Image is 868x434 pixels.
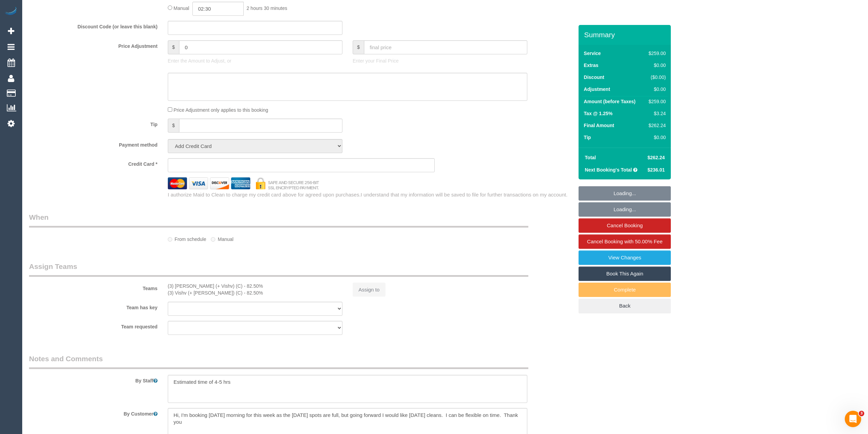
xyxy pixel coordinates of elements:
[168,283,342,289] div: (3) [PERSON_NAME] (+ Vishv) (C) - 82.50%
[163,177,324,189] img: credit cards
[211,233,233,243] label: Manual
[584,110,612,117] label: Tax @ 1.25%
[24,21,163,30] label: Discount Code (or leave this blank)
[579,234,671,249] a: Cancel Booking with 50.00% Fee
[29,354,528,369] legend: Notes and Comments
[584,50,601,57] label: Service
[646,122,666,129] div: $262.24
[168,40,179,54] span: $
[584,98,635,105] label: Amount (before Taxes)
[29,212,528,228] legend: When
[646,98,666,105] div: $259.00
[648,167,665,173] span: $236.01
[24,158,163,167] label: Credit Card *
[168,237,172,242] input: From schedule
[585,155,596,160] strong: Total
[646,74,666,81] div: ($0.00)
[648,155,665,160] span: $262.24
[361,192,567,198] span: I understand that my information will be saved to file for further transactions on my account.
[24,302,163,311] label: Team has key
[174,162,429,168] iframe: Secure card payment input frame
[584,74,604,81] label: Discount
[24,375,163,384] label: By Staff
[579,250,671,265] a: View Changes
[24,119,163,128] label: Tip
[24,321,163,330] label: Team requested
[353,57,527,64] p: Enter your Final Price
[211,237,215,242] input: Manual
[24,408,163,417] label: By Customer
[168,233,206,243] label: From schedule
[585,167,632,173] strong: Next Booking's Total
[646,50,666,57] div: $259.00
[587,239,663,244] span: Cancel Booking with 50.00% Fee
[579,267,671,281] a: Book This Again
[29,261,528,277] legend: Assign Teams
[646,62,666,69] div: $0.00
[24,139,163,148] label: Payment method
[859,411,864,416] span: 3
[168,289,342,296] div: (3) Vishv (+ [PERSON_NAME]) (C) - 82.50%
[163,191,579,198] div: I authorize Maid to Clean to charge my credit card above for agreed upon purchases.
[168,57,342,64] p: Enter the Amount to Adjust, or
[4,7,18,16] img: Automaid Logo
[24,283,163,292] label: Teams
[584,122,614,129] label: Final Amount
[24,40,163,50] label: Price Adjustment
[246,5,287,11] span: 2 hours 30 minutes
[584,86,610,93] label: Adjustment
[579,299,671,313] a: Back
[646,86,666,93] div: $0.00
[584,62,598,69] label: Extras
[646,110,666,117] div: $3.24
[364,40,527,54] input: final price
[579,218,671,233] a: Cancel Booking
[174,107,268,113] span: Price Adjustment only applies to this booking
[584,134,591,141] label: Tip
[353,40,364,54] span: $
[584,31,667,39] h3: Summary
[168,119,179,133] span: $
[646,134,666,141] div: $0.00
[845,411,861,427] iframe: Intercom live chat
[174,5,189,11] span: Manual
